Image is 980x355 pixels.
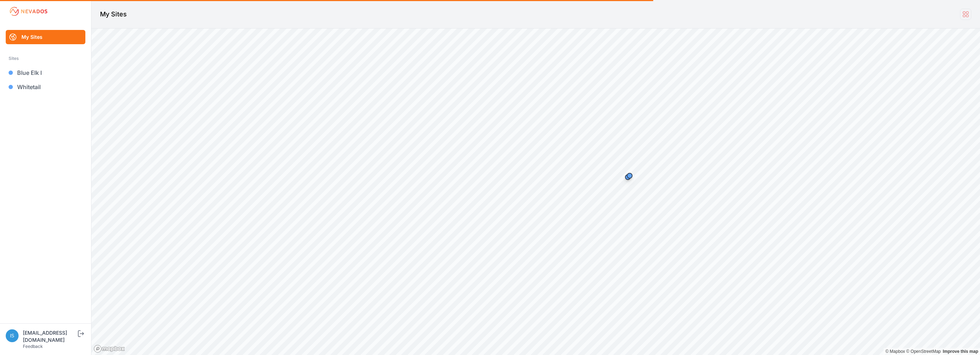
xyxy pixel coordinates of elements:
[94,345,125,353] a: Mapbox logo
[622,169,637,183] div: Map marker
[100,9,127,19] h1: My Sites
[6,66,85,80] a: Blue Elk I
[885,349,905,354] a: Mapbox
[9,6,49,17] img: Nevados
[23,329,76,344] div: [EMAIL_ADDRESS][DOMAIN_NAME]
[6,329,19,342] img: iswagart@prim.com
[6,80,85,94] a: Whitetail
[621,170,635,184] div: Map marker
[91,29,980,355] canvas: Map
[943,349,978,354] a: Map feedback
[906,349,941,354] a: OpenStreetMap
[23,344,43,349] a: Feedback
[9,54,82,63] div: Sites
[6,30,85,44] a: My Sites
